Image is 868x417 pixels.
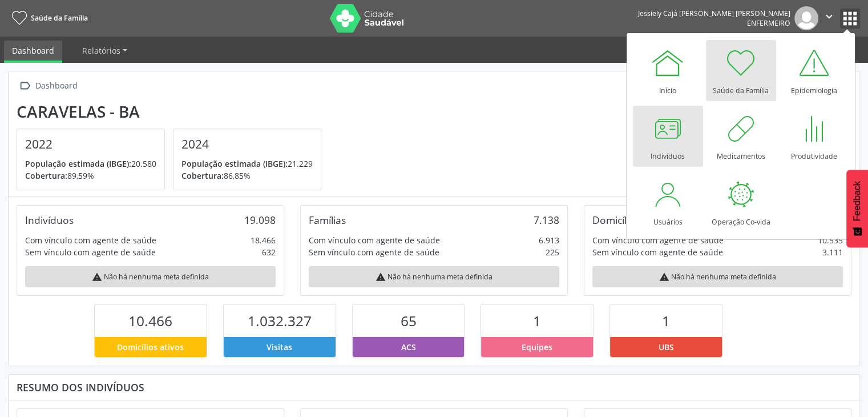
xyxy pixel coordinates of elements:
[309,214,346,226] div: Famílias
[592,234,724,246] div: Com vínculo com agente de saúde
[17,78,79,94] a:  Dashboard
[117,341,184,353] span: Domicílios ativos
[248,311,312,330] span: 1.032.327
[592,266,843,287] div: Não há nenhuma meta definida
[638,9,790,18] div: Jessiely Cajá [PERSON_NAME] [PERSON_NAME]
[706,106,776,167] a: Medicamentos
[17,102,329,121] div: Caravelas - BA
[522,341,552,353] span: Equipes
[309,266,559,287] div: Não há nenhuma meta definida
[846,170,868,247] button: Feedback - Mostrar pesquisa
[181,158,313,170] p: 21.229
[747,18,790,28] span: Enfermeiro
[546,246,559,258] div: 225
[401,311,417,330] span: 65
[401,341,416,353] span: ACS
[25,170,156,182] p: 89,59%
[818,6,840,30] button: 
[539,234,559,246] div: 6.913
[181,137,313,151] h4: 2024
[794,6,818,30] img: img
[25,266,276,287] div: Não há nenhuma meta definida
[17,78,33,94] i: 
[822,246,843,258] div: 3.111
[25,170,67,181] span: Cobertura:
[376,272,386,282] i: warning
[181,170,313,182] p: 86,85%
[25,137,156,151] h4: 2022
[840,9,860,29] button: apps
[309,246,439,258] div: Sem vínculo com agente de saúde
[25,214,74,226] div: Indivíduos
[181,158,288,169] span: População estimada (IBGE):
[25,158,131,169] span: População estimada (IBGE):
[779,40,849,101] a: Epidemiologia
[633,106,703,167] a: Indivíduos
[659,341,674,353] span: UBS
[779,106,849,167] a: Produtividade
[4,41,62,63] a: Dashboard
[267,341,292,353] span: Visitas
[533,311,541,330] span: 1
[17,381,851,394] div: Resumo dos indivíduos
[31,13,88,23] span: Saúde da Família
[309,234,440,246] div: Com vínculo com agente de saúde
[818,234,843,246] div: 10.535
[181,170,224,181] span: Cobertura:
[25,246,156,258] div: Sem vínculo com agente de saúde
[128,311,172,330] span: 10.466
[25,234,156,246] div: Com vínculo com agente de saúde
[251,234,276,246] div: 18.466
[33,78,79,94] div: Dashboard
[92,272,102,282] i: warning
[8,9,88,27] a: Saúde da Família
[74,41,135,61] a: Relatórios
[706,40,776,101] a: Saúde da Família
[25,158,156,170] p: 20.580
[592,214,640,226] div: Domicílios
[823,10,835,23] i: 
[534,214,559,226] div: 7.138
[82,45,120,56] span: Relatórios
[659,272,669,282] i: warning
[633,171,703,232] a: Usuários
[633,40,703,101] a: Início
[706,171,776,232] a: Operação Co-vida
[592,246,723,258] div: Sem vínculo com agente de saúde
[244,214,276,226] div: 19.098
[262,246,276,258] div: 632
[662,311,670,330] span: 1
[852,181,862,221] span: Feedback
